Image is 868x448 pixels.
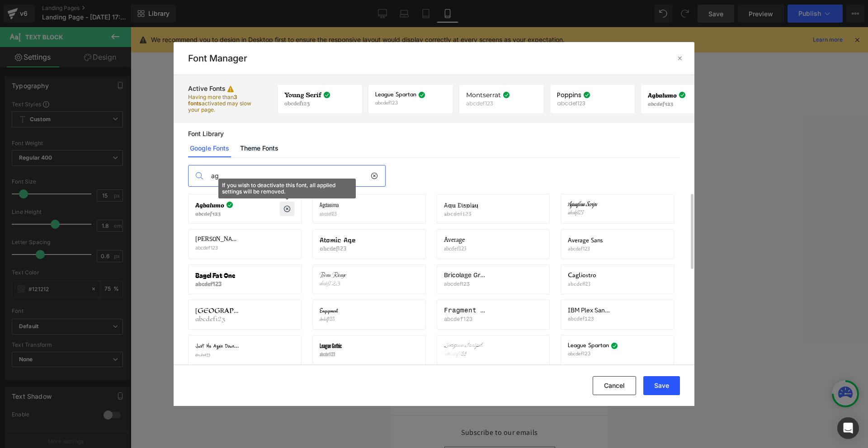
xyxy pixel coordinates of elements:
p: abcdef123 [568,316,612,322]
button: Cancel [593,376,636,395]
p: abcdef123 [444,245,467,252]
a: Theme Fonts [238,139,280,157]
h2: Subscribe to our emails [53,401,164,410]
p: abcdef123 [195,351,240,358]
span: Young Serif [284,91,321,99]
div: Open Intercom Messenger [837,417,859,439]
p: abcdef123 [557,100,590,107]
span: Aguafina Script [568,201,597,208]
span: League Script [444,342,483,349]
p: abcdef123 [648,100,686,107]
p: abcdef123 [568,281,598,287]
span: Beau Rivage [320,272,346,279]
p: abcdef123 [568,210,599,217]
span: 3 fonts [188,94,237,107]
span: League Spartan [375,91,416,99]
p: abcdef123 [320,210,340,217]
p: Having more than activated may slow your page. [188,94,254,113]
span: If you wish to deactivate this font, all applied settings will be removed. [218,179,356,198]
span: Welcome to our store [81,5,136,11]
p: abcdef123 [568,245,604,252]
a: TEST STORE NL FR BL [85,22,132,70]
span: Poppins [557,91,581,99]
a: Add Single Section [68,252,149,270]
input: Search fonts [207,165,371,186]
p: abcdef123 [195,316,240,322]
p: abcdef123 [195,281,237,287]
p: abcdef123 [195,245,240,252]
span: Agu Display [444,201,478,208]
p: abcdef123 [195,210,233,217]
span: Average [444,236,465,244]
button: S'inscrire [144,420,164,441]
span: Bricolage Grotesque [444,272,488,279]
p: abcdef123 [444,351,485,358]
span: [PERSON_NAME] [195,236,240,244]
p: abcdef123 [320,245,358,252]
span: Agdasima [320,201,339,208]
span: Bagel Fat One [195,272,235,279]
span: Montserrat [466,91,501,99]
a: Explore Blocks [68,226,149,245]
p: abcdef123 [320,281,348,287]
p: abcdef123 [284,100,329,107]
span: Agbalumo [195,201,224,208]
p: abcdef123 [444,316,488,322]
p: Font Library [188,130,680,137]
span: Active Fonts [188,85,226,92]
p: abcdef123 [320,316,340,322]
p: abcdef123 [466,100,510,107]
span: League Spartan [568,342,609,349]
span: IBM Plex Sans Devanagari [568,307,612,314]
span: Engagement [320,307,338,314]
span: [GEOGRAPHIC_DATA] [195,307,240,314]
button: Save [643,376,680,395]
p: abcdef123 [444,210,480,217]
a: Google Fonts [188,139,231,157]
img: TEST STORE NL FR BL [88,26,129,66]
summary: Menu [8,36,28,56]
input: E-mail [54,420,164,440]
p: abcdef123 [320,351,344,358]
p: abcdef123 [375,100,420,107]
h2: Font Manager [188,53,247,64]
span: Agbalumo [648,91,677,99]
span: Fragment Mono [444,307,488,314]
p: or Drag & Drop elements from left sidebar [22,277,195,283]
summary: Recherche [165,36,185,56]
span: Average Sans [568,236,603,244]
span: Atomic Age [320,236,356,244]
span: League Gothic [320,342,342,349]
span: Just Me Again Down Here [195,342,240,349]
span: Cagliostro [568,272,596,279]
p: abcdef123 [568,351,612,358]
p: abcdef123 [444,281,488,287]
